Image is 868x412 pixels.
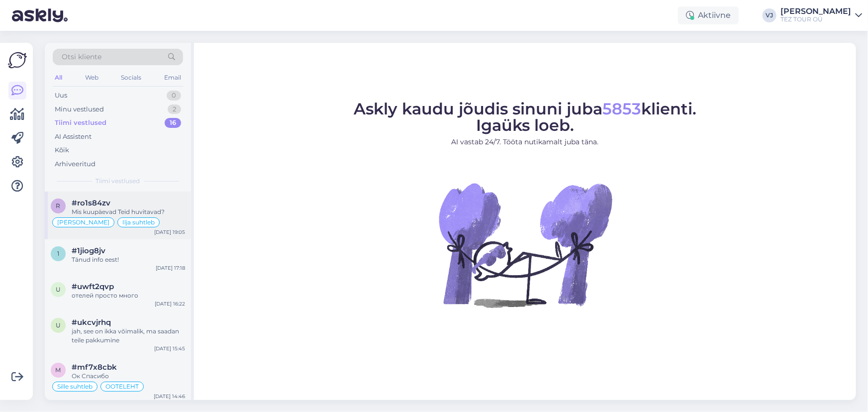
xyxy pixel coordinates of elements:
[780,7,862,23] a: [PERSON_NAME]TEZ TOUR OÜ
[53,71,64,84] div: All
[62,52,101,62] span: Otsi kliente
[72,291,185,300] div: отелей просто много
[72,282,114,291] span: #uwft2qvp
[72,255,185,264] div: Tänud info eest!
[165,118,181,128] div: 16
[72,372,185,381] div: Ок Спасибо
[156,264,185,272] div: [DATE] 17:18
[56,366,61,374] span: m
[56,202,61,209] span: r
[122,219,155,225] span: Ilja suhtleb
[154,393,185,400] div: [DATE] 14:46
[436,155,615,334] img: No Chat active
[57,219,109,225] span: [PERSON_NAME]
[57,384,93,390] span: Sille suhtleb
[57,250,59,257] span: 1
[55,132,92,142] div: AI Assistent
[72,363,117,372] span: #mf7x8cbk
[56,321,61,329] span: u
[55,91,67,101] div: Uus
[354,99,696,135] span: Askly kaudu jõudis sinuni juba klienti. Igaüks loeb.
[119,71,143,84] div: Socials
[167,91,181,101] div: 0
[780,7,851,15] div: [PERSON_NAME]
[602,99,641,118] span: 5853
[105,384,139,390] span: OOTELEHT
[72,199,110,207] span: #ro1s84zv
[56,286,61,293] span: u
[168,104,181,114] div: 2
[154,345,185,352] div: [DATE] 15:45
[72,318,111,327] span: #ukcvjrhq
[162,71,183,84] div: Email
[72,327,185,345] div: jah, see on ikka võimalik, ma saadan teile pakkumine
[354,137,696,147] p: AI vastab 24/7. Tööta nutikamalt juba täna.
[55,145,69,155] div: Kõik
[678,6,739,24] div: Aktiivne
[155,300,185,308] div: [DATE] 16:22
[8,51,27,70] img: Askly Logo
[72,207,185,216] div: Mis kuupäevad Teid huvitavad?
[72,246,105,255] span: #1jiog8jv
[55,159,96,169] div: Arhiveeritud
[55,104,104,114] div: Minu vestlused
[96,177,140,186] span: Tiimi vestlused
[154,228,185,236] div: [DATE] 19:05
[780,15,851,23] div: TEZ TOUR OÜ
[83,71,100,84] div: Web
[55,118,106,128] div: Tiimi vestlused
[763,8,776,22] div: VJ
